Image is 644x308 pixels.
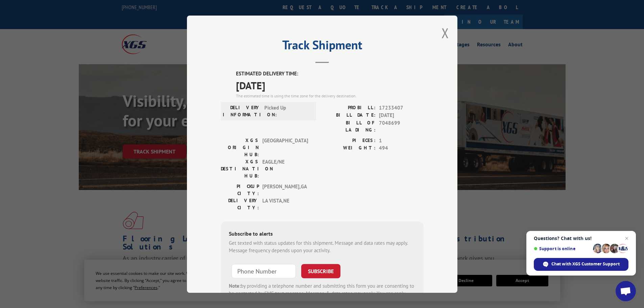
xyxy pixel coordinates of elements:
button: SUBSCRIBE [301,264,340,278]
span: [GEOGRAPHIC_DATA] [262,137,308,158]
div: by providing a telephone number and submitting this form you are consenting to be contacted by SM... [229,282,415,305]
label: PIECES: [322,137,376,144]
div: Open chat [616,281,636,301]
label: BILL DATE: [322,112,376,119]
span: [DATE] [379,112,424,119]
label: XGS DESTINATION HUB: [221,158,259,179]
span: 7048699 [379,119,424,133]
span: [PERSON_NAME] , GA [262,183,308,197]
div: Chat with XGS Customer Support [534,258,628,271]
label: BILL OF LADING: [322,119,376,133]
button: Close modal [442,24,449,42]
label: DELIVERY CITY: [221,197,259,211]
label: ESTIMATED DELIVERY TIME: [236,70,424,78]
span: Support is online [534,246,591,251]
span: Picked Up [264,104,310,118]
span: 17233407 [379,104,424,112]
input: Phone Number [232,264,296,278]
span: 1 [379,137,424,144]
span: [DATE] [236,77,424,93]
div: Subscribe to alerts [229,229,415,239]
span: Questions? Chat with us! [534,236,628,241]
span: Close chat [623,234,631,242]
span: LA VISTA , NE [262,197,308,211]
span: 494 [379,144,424,152]
label: XGS ORIGIN HUB: [221,137,259,158]
label: PICKUP CITY: [221,183,259,197]
div: The estimated time is using the time zone for the delivery destination. [236,93,424,99]
h2: Track Shipment [221,40,424,53]
label: PROBILL: [322,104,376,112]
span: EAGLE/NE [262,158,308,179]
label: DELIVERY INFORMATION: [223,104,261,118]
label: WEIGHT: [322,144,376,152]
div: Get texted with status updates for this shipment. Message and data rates may apply. Message frequ... [229,239,415,254]
strong: Note: [229,282,241,289]
span: Chat with XGS Customer Support [551,261,620,267]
